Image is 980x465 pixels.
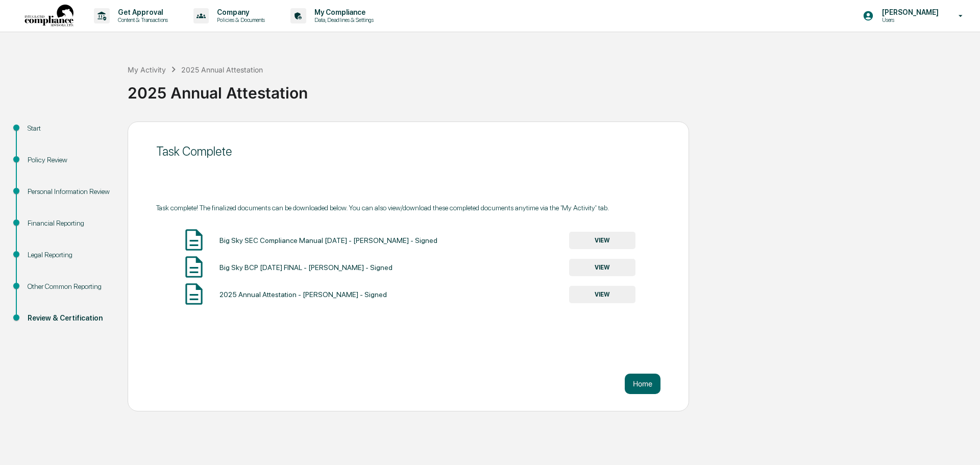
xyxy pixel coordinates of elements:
[219,290,387,299] div: 2025 Annual Attestation - [PERSON_NAME] - Signed
[569,286,635,303] button: VIEW
[28,313,111,324] div: Review & Certification
[110,16,173,23] p: Content & Transactions
[28,155,111,165] div: Policy Review
[181,65,263,74] div: 2025 Annual Attestation
[28,186,111,197] div: Personal Information Review
[181,227,207,253] img: Document Icon
[219,236,437,244] div: Big Sky SEC Compliance Manual [DATE] - [PERSON_NAME] - Signed
[306,8,379,16] p: My Compliance
[625,374,660,394] button: Home
[306,16,379,23] p: Data, Deadlines & Settings
[28,250,111,260] div: Legal Reporting
[128,65,166,74] div: My Activity
[209,8,270,16] p: Company
[181,254,207,280] img: Document Icon
[874,8,944,16] p: [PERSON_NAME]
[569,232,635,249] button: VIEW
[28,218,111,229] div: Financial Reporting
[156,204,660,212] div: Task complete! The finalized documents can be downloaded below. You can also view/download these ...
[209,16,270,23] p: Policies & Documents
[28,123,111,134] div: Start
[874,16,944,23] p: Users
[24,5,73,28] img: logo
[181,281,207,307] img: Document Icon
[128,76,975,102] div: 2025 Annual Attestation
[219,263,393,272] div: Big Sky BCP [DATE] FINAL - [PERSON_NAME] - Signed
[156,144,660,159] div: Task Complete
[28,281,111,292] div: Other Common Reporting
[569,259,635,276] button: VIEW
[110,8,173,16] p: Get Approval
